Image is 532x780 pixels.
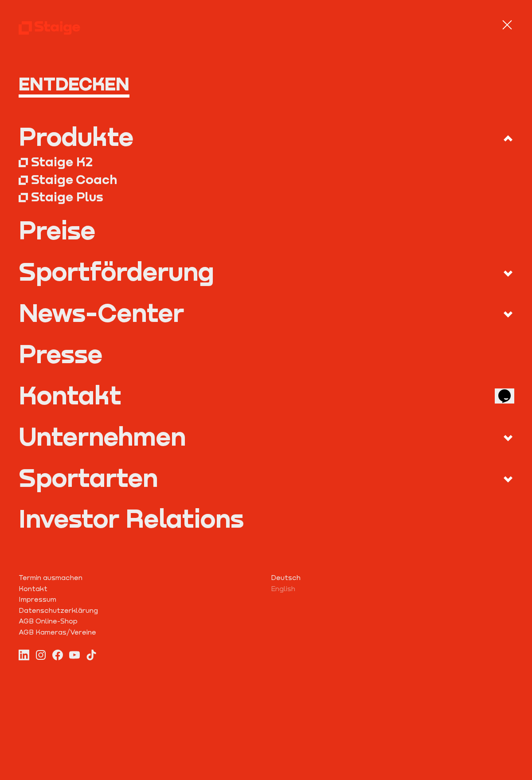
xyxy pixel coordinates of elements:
[19,594,262,605] a: Impressum
[19,424,186,449] div: Unternehmen
[19,383,513,408] a: Kontakt
[19,170,513,188] a: Staige Coach
[495,377,523,404] iframe: chat widget
[19,218,513,243] a: Preise
[19,506,513,531] a: Investor Relations
[19,341,513,366] a: Presse
[19,124,133,149] div: Produkte
[19,188,513,205] a: Staige Plus
[31,154,93,169] div: Staige K2
[19,583,262,594] a: Kontakt
[271,572,514,583] a: Deutsch
[31,172,117,187] div: Staige Coach
[19,465,158,490] div: Sportarten
[31,189,103,204] div: Staige Plus
[19,259,214,284] div: Sportförderung
[19,300,184,325] div: News-Center
[19,153,513,170] a: Staige K2
[19,605,262,616] a: Datenschutzerklärung
[19,627,262,638] a: AGB Kameras/Vereine
[271,583,514,594] a: English
[19,572,262,583] a: Termin ausmachen
[19,615,262,627] a: AGB Online-Shop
